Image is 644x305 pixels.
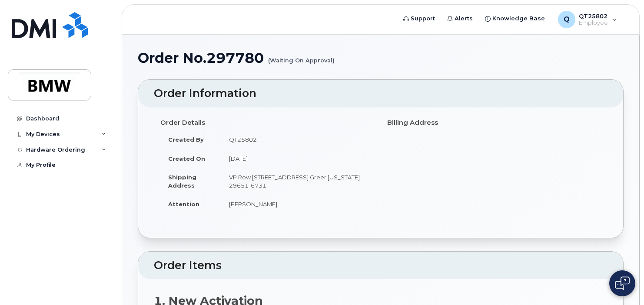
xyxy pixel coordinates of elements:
[168,136,204,143] strong: Created By
[154,88,607,100] h2: Order Information
[221,195,374,214] td: [PERSON_NAME]
[221,168,374,195] td: VP Row [STREET_ADDRESS] Greer [US_STATE] 29651-6731
[387,119,601,127] h4: Billing Address
[221,130,374,149] td: QT25802
[138,50,624,65] h1: Order No.297780
[154,260,607,272] h2: Order Items
[268,50,335,64] small: (Waiting On Approval)
[160,119,374,127] h4: Order Details
[168,174,196,189] strong: Shipping Address
[168,155,205,162] strong: Created On
[615,276,630,290] img: Open chat
[168,201,199,208] strong: Attention
[221,149,374,168] td: [DATE]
